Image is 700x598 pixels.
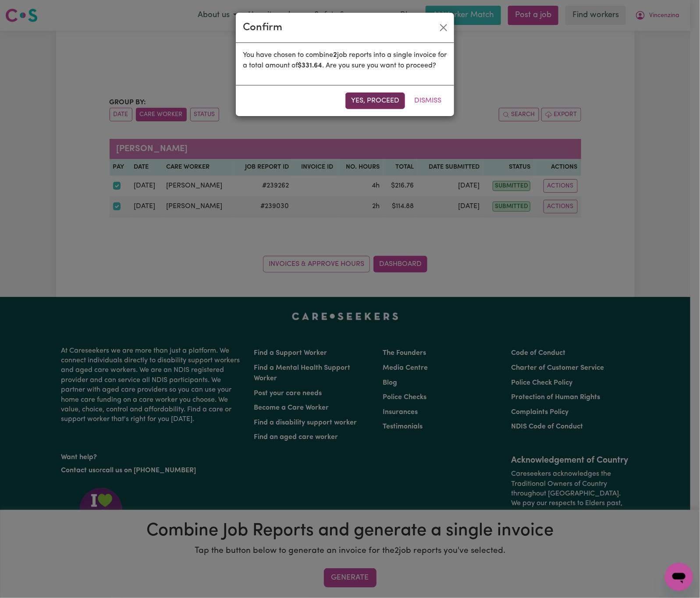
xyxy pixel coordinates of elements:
button: Yes, proceed [345,92,405,109]
b: $ 331.64 [298,62,322,69]
div: Confirm [243,20,282,35]
span: You have chosen to combine job reports into a single invoice for a total amount of . Are you sure... [243,52,447,69]
iframe: Button to launch messaging window [665,563,693,591]
b: 2 [333,52,337,59]
button: Dismiss [409,92,447,109]
button: Close [437,21,451,35]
